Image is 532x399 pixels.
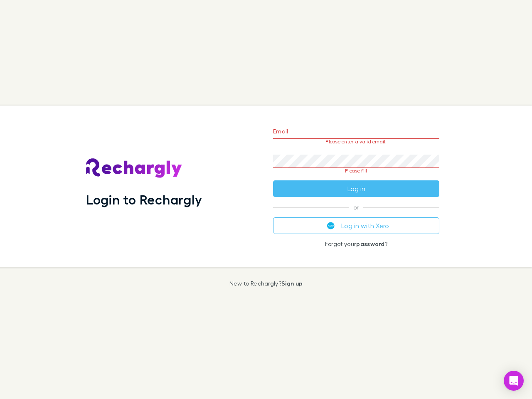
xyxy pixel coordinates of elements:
button: Log in with Xero [273,217,439,234]
p: New to Rechargly? [229,280,303,287]
p: Please fill [273,168,439,174]
div: Open Intercom Messenger [504,371,524,391]
img: Xero's logo [327,222,335,229]
button: Log in [273,180,439,197]
a: password [356,240,384,247]
a: Sign up [281,280,303,287]
img: Rechargly's Logo [86,158,182,178]
p: Forgot your ? [273,241,439,247]
p: Please enter a valid email. [273,139,439,145]
h1: Login to Rechargly [86,192,202,207]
